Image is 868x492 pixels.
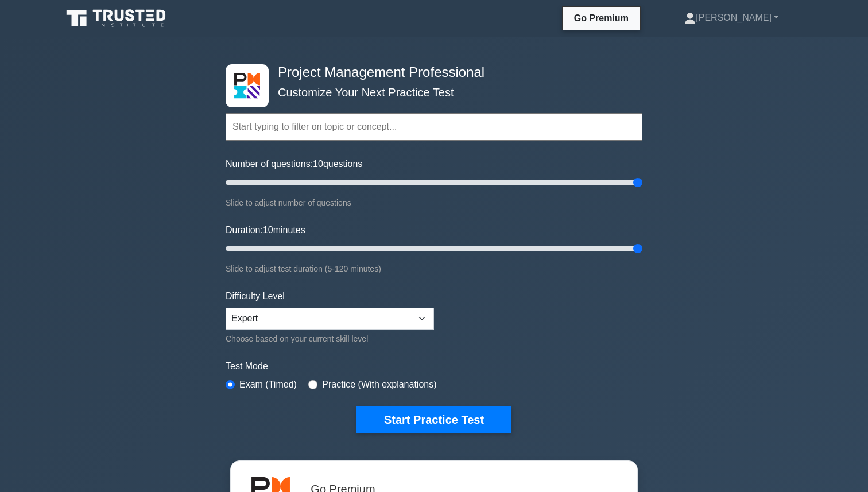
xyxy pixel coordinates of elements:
label: Number of questions: questions [226,157,362,171]
span: 10 [313,159,323,169]
label: Test Mode [226,359,642,373]
div: Slide to adjust number of questions [226,196,642,210]
h4: Project Management Professional [273,64,586,81]
a: Go Premium [567,11,635,25]
div: Slide to adjust test duration (5-120 minutes) [226,262,642,276]
a: [PERSON_NAME] [657,6,806,29]
label: Duration: minutes [226,223,305,237]
span: 10 [263,225,273,235]
label: Difficulty Level [226,289,285,303]
input: Start typing to filter on topic or concept... [226,113,642,141]
label: Practice (With explanations) [322,378,436,392]
label: Exam (Timed) [239,378,297,392]
div: Choose based on your current skill level [226,332,434,346]
button: Start Practice Test [356,406,511,433]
